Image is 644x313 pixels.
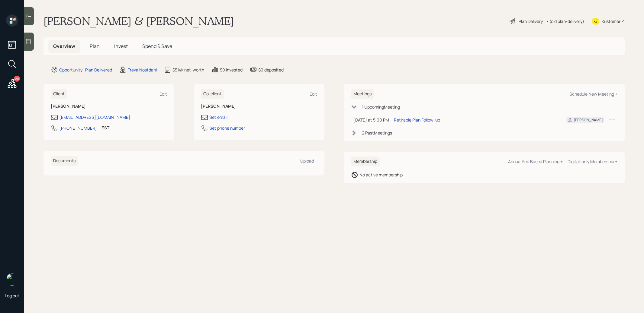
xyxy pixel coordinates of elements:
h6: Membership [351,156,380,166]
span: Spend & Save [142,43,172,49]
h6: Meetings [351,89,374,99]
div: • (old plan-delivery) [546,18,584,24]
div: EST [102,125,109,131]
div: Kustomer [602,18,620,24]
h6: [PERSON_NAME] [51,104,167,109]
span: Overview [53,43,75,49]
div: No active membership [359,172,403,178]
div: Retirable Plan Follow-up [394,117,440,123]
div: Annual Fee Based Planning + [508,159,563,164]
img: treva-nostdahl-headshot.png [6,273,18,286]
h6: Co-client [201,89,224,99]
div: Log out [5,293,19,299]
div: Schedule New Meeting + [569,91,617,97]
h6: Documents [51,156,78,166]
div: Edit [159,91,167,97]
div: Treva Nostdahl [128,67,157,73]
div: Plan Delivery [519,18,543,24]
span: Plan [90,43,100,49]
span: Invest [114,43,128,49]
h6: Client [51,89,67,99]
div: Set email [209,114,227,120]
div: [PERSON_NAME] [574,117,603,123]
div: 1 Upcoming Meeting [362,104,400,110]
div: Upload + [300,158,317,164]
div: [EMAIL_ADDRESS][DOMAIN_NAME] [59,114,130,120]
h6: [PERSON_NAME] [201,104,317,109]
div: $0 invested [220,67,243,73]
div: 20 [14,76,20,82]
div: Set phone number [209,125,245,131]
div: $514k net-worth [172,67,204,73]
div: Digital-only Membership + [568,159,617,164]
div: $0 deposited [258,67,284,73]
div: [DATE] at 5:00 PM [353,117,389,123]
div: [PHONE_NUMBER] [59,125,97,131]
div: 2 Past Meeting s [362,130,392,136]
div: Edit [310,91,317,97]
div: Opportunity · Plan Delivered [59,67,112,73]
h1: [PERSON_NAME] & [PERSON_NAME] [43,14,234,28]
